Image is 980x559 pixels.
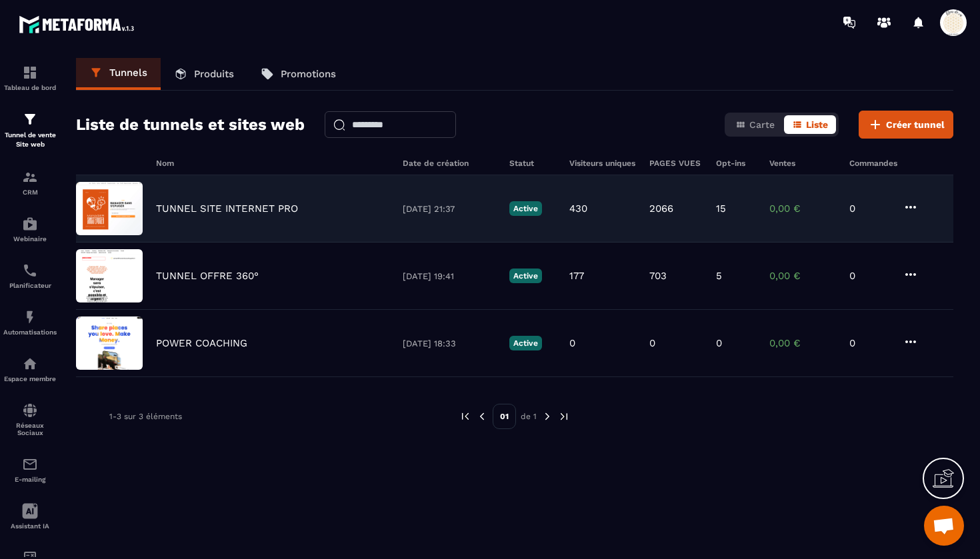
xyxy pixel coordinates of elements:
img: formation [22,111,38,127]
p: 0,00 € [769,337,836,349]
img: image [76,182,143,235]
img: prev [459,410,471,422]
a: Promotions [247,58,349,90]
img: social-network [22,402,38,418]
img: scheduler [22,263,38,279]
img: formation [22,65,38,81]
img: formation [22,169,38,185]
a: Assistant IA [3,493,57,540]
p: 0 [716,337,722,349]
p: Réseaux Sociaux [3,422,57,436]
a: Tunnels [76,58,161,90]
p: Automatisations [3,328,57,336]
button: Créer tunnel [859,111,953,139]
p: 0,00 € [769,203,836,215]
p: Assistant IA [3,522,57,530]
img: next [541,410,553,422]
p: de 1 [521,411,537,422]
p: [DATE] 19:41 [403,271,496,281]
a: Produits [161,58,247,90]
h6: Nom [156,159,389,168]
p: 0 [569,337,575,349]
div: Ouvrir le chat [924,506,964,546]
p: Tableau de bord [3,84,57,91]
h6: Commandes [849,159,897,168]
h6: Visiteurs uniques [569,159,636,168]
img: image [76,316,143,370]
a: automationsautomationsAutomatisations [3,299,57,346]
p: 1-3 sur 3 éléments [109,412,182,421]
h6: Opt-ins [716,159,756,168]
p: 430 [569,203,587,215]
p: 15 [716,203,726,215]
h6: Date de création [403,159,496,168]
span: Carte [749,119,775,130]
img: automations [22,216,38,232]
p: Active [509,269,542,283]
h6: Statut [509,159,556,168]
p: 2066 [649,203,673,215]
button: Liste [784,115,836,134]
p: Webinaire [3,235,57,243]
img: email [22,456,38,472]
p: 177 [569,270,584,282]
p: Active [509,201,542,216]
p: Espace membre [3,375,57,382]
p: 703 [649,270,667,282]
p: [DATE] 18:33 [403,338,496,348]
span: Liste [806,119,828,130]
p: [DATE] 21:37 [403,204,496,214]
a: social-networksocial-networkRéseaux Sociaux [3,392,57,446]
p: Tunnel de vente Site web [3,131,57,149]
a: emailemailE-mailing [3,446,57,493]
h6: Ventes [769,159,836,168]
p: Active [509,336,542,350]
p: 0,00 € [769,270,836,282]
span: Créer tunnel [886,118,945,131]
a: automationsautomationsWebinaire [3,206,57,253]
p: Planificateur [3,282,57,289]
p: 0 [849,337,889,349]
p: POWER COACHING [156,337,247,349]
img: automations [22,356,38,372]
a: formationformationTableau de bord [3,55,57,101]
p: 5 [716,270,722,282]
a: formationformationTunnel de vente Site web [3,101,57,159]
h6: PAGES VUES [649,159,703,168]
a: automationsautomationsEspace membre [3,346,57,392]
img: prev [476,410,488,422]
a: schedulerschedulerPlanificateur [3,253,57,299]
img: automations [22,309,38,325]
h2: Liste de tunnels et sites web [76,111,305,138]
p: 0 [849,203,889,215]
p: E-mailing [3,476,57,483]
img: logo [19,12,139,37]
p: 0 [649,337,655,349]
p: 0 [849,270,889,282]
p: Promotions [281,68,336,80]
p: Produits [194,68,234,80]
p: TUNNEL SITE INTERNET PRO [156,203,298,215]
button: Carte [727,115,783,134]
p: TUNNEL OFFRE 360° [156,270,259,282]
img: image [76,249,143,302]
p: 01 [493,404,516,429]
p: CRM [3,189,57,196]
p: Tunnels [109,67,147,79]
a: formationformationCRM [3,159,57,206]
img: next [558,410,570,422]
